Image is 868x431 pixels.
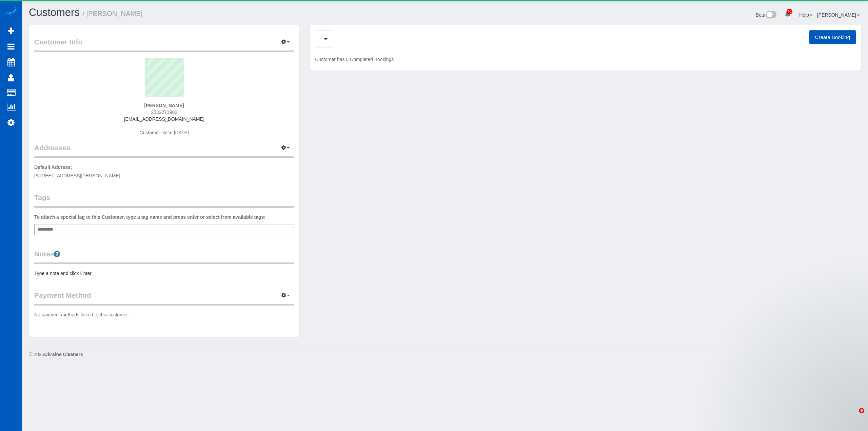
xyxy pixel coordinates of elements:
[124,116,204,122] a: [EMAIL_ADDRESS][DOMAIN_NAME]
[765,11,776,20] img: New interface
[859,408,864,413] span: 6
[29,351,861,358] div: © 2025
[756,12,777,18] a: Beta
[845,408,861,424] iframe: Intercom live chat
[781,7,794,22] a: 43
[144,103,184,108] strong: [PERSON_NAME]
[44,352,83,357] strong: Ukraine Cleaners
[809,30,856,44] button: Create Booking
[34,173,120,178] span: [STREET_ADDRESS][PERSON_NAME]
[787,9,792,14] span: 43
[799,12,812,18] a: Help
[34,37,294,52] legend: Customer Info
[34,311,294,318] p: No payment methods linked to this customer.
[34,290,294,306] legend: Payment Method
[817,12,860,18] a: [PERSON_NAME]
[34,270,294,277] pre: Type a note and click Enter
[4,7,18,16] img: Automaid Logo
[34,164,72,171] label: Default Address:
[34,193,294,208] legend: Tags
[34,214,265,220] label: To attach a special tag to this Customer, type a tag name and press enter or select from availabl...
[83,10,143,17] small: / [PERSON_NAME]
[315,56,856,63] p: Customer has 0 Completed Bookings
[34,249,294,264] legend: Notes
[29,6,80,18] a: Customers
[151,110,177,115] span: 2532271902
[140,130,189,135] span: Customer since [DATE]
